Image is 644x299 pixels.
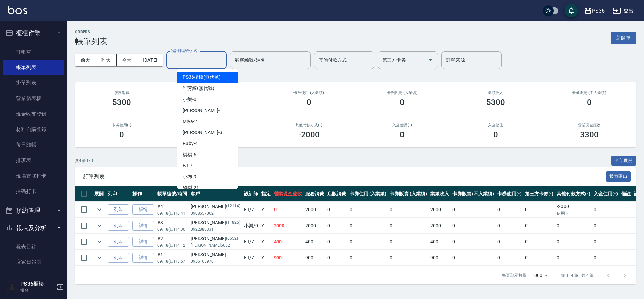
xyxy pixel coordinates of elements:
[183,129,222,136] span: [PERSON_NAME] -3
[260,202,272,218] td: Y
[242,202,260,218] td: EJ /7
[457,123,535,127] h2: 入金儲值
[610,5,636,17] button: 登出
[75,158,94,164] p: 共 4 筆, 1 / 1
[523,186,555,202] th: 第三方卡券(-)
[3,219,64,237] button: 報表及分析
[191,258,240,264] p: 0956163970
[242,186,260,202] th: 設計師
[183,151,196,158] span: 棋棋 -6
[157,242,187,248] p: 09/18 (四) 14:12
[557,210,590,216] p: 信用卡
[272,186,304,202] th: 營業現金應收
[555,186,592,202] th: 其他付款方式(-)
[183,173,196,180] span: 小布 -9
[108,204,129,215] button: 列印
[75,54,96,66] button: 前天
[496,202,523,218] td: 0
[606,173,631,179] a: 報表匯出
[429,202,451,218] td: 2000
[304,186,326,202] th: 服務消費
[3,122,64,137] a: 材料自購登錄
[75,37,107,46] h3: 帳單列表
[132,221,154,231] a: 詳情
[8,6,27,14] img: Logo
[502,272,526,278] p: 每頁顯示數量
[132,237,154,247] a: 詳情
[3,106,64,122] a: 現金收支登錄
[451,186,496,202] th: 卡券販賣 (不入業績)
[496,250,523,266] td: 0
[3,184,64,199] a: 掃碼打卡
[94,221,104,231] button: expand row
[3,91,64,106] a: 營業儀表板
[555,218,592,234] td: 0
[592,7,605,15] div: PS36
[606,171,631,182] button: 報表匯出
[83,91,161,95] h3: 服務消費
[587,98,592,107] h3: 0
[270,91,347,95] h2: 卡券使用 (入業績)
[242,250,260,266] td: EJ /7
[226,219,240,226] p: (11825)
[272,250,304,266] td: 900
[364,91,441,95] h2: 卡券販賣 (入業績)
[592,250,620,266] td: 0
[260,186,272,202] th: 指定
[388,250,429,266] td: 0
[20,281,55,287] h5: PS36櫃檯
[3,254,64,270] a: 店家日報表
[550,91,628,95] h2: 卡券販賣 (不入業績)
[260,250,272,266] td: Y
[106,186,131,202] th: 列印
[272,202,304,218] td: 0
[5,280,19,294] img: Person
[581,4,607,18] button: PS36
[304,202,326,218] td: 2000
[496,218,523,234] td: 0
[260,234,272,250] td: Y
[555,234,592,250] td: 0
[3,75,64,91] a: 掛單列表
[183,140,198,147] span: Ruby -4
[429,234,451,250] td: 400
[326,186,348,202] th: 店販消費
[451,218,496,234] td: 0
[242,234,260,250] td: EJ /7
[191,203,240,210] div: [PERSON_NAME]
[561,272,594,278] p: 第 1–4 筆 共 4 筆
[348,234,388,250] td: 0
[171,48,197,53] label: 設計師編號/姓名
[3,44,64,60] a: 打帳單
[183,118,197,125] span: Miya -2
[156,218,189,234] td: #3
[429,186,451,202] th: 業績收入
[523,234,555,250] td: 0
[304,234,326,250] td: 400
[304,250,326,266] td: 900
[496,186,523,202] th: 卡券使用(-)
[496,234,523,250] td: 0
[451,202,496,218] td: 0
[388,218,429,234] td: 0
[451,250,496,266] td: 0
[523,202,555,218] td: 0
[348,250,388,266] td: 0
[425,55,436,65] button: Open
[191,210,240,216] p: 0908657062
[137,54,163,66] button: [DATE]
[3,60,64,75] a: 帳單列表
[94,237,104,247] button: expand row
[226,235,238,242] p: (6652)
[388,186,429,202] th: 卡券販賣 (入業績)
[93,186,106,202] th: 展開
[177,123,254,127] h2: 第三方卡券(-)
[592,234,620,250] td: 0
[326,250,348,266] td: 0
[388,234,429,250] td: 0
[156,250,189,266] td: #1
[183,96,196,103] span: 小樂 -0
[260,218,272,234] td: Y
[348,218,388,234] td: 0
[270,123,347,127] h2: 其他付款方式(-)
